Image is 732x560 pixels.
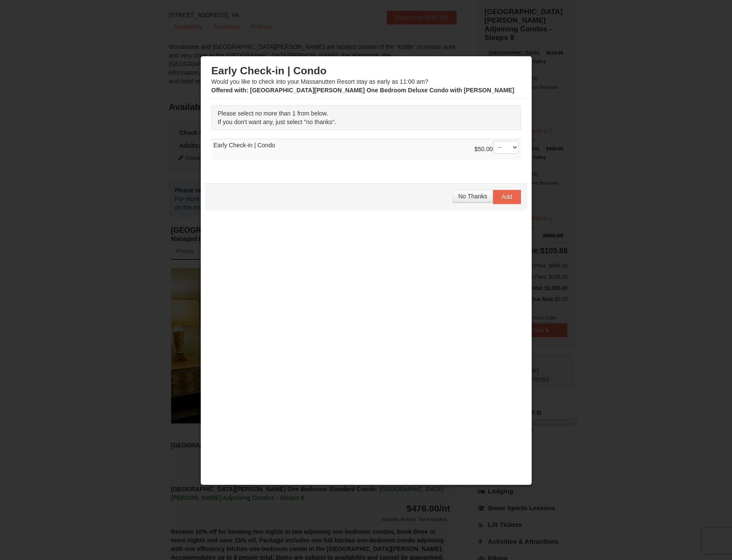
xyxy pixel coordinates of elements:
[502,193,512,200] span: Add
[211,64,521,94] div: Would you like to check into your Massanutten Resort stay as early as 11:00 am?
[211,139,521,160] td: Early Check-in | Condo
[218,119,336,125] span: If you don't want any, just select "no thanks".
[218,110,328,117] span: Please select no more than 1 from below.
[458,193,487,200] span: No Thanks
[211,87,515,94] strong: : [GEOGRAPHIC_DATA][PERSON_NAME] One Bedroom Deluxe Condo with [PERSON_NAME]
[211,64,521,77] h3: Early Check-in | Condo
[453,190,493,203] button: No Thanks
[475,141,519,158] div: $50.00
[493,190,521,204] button: Add
[211,87,247,94] span: Offered with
